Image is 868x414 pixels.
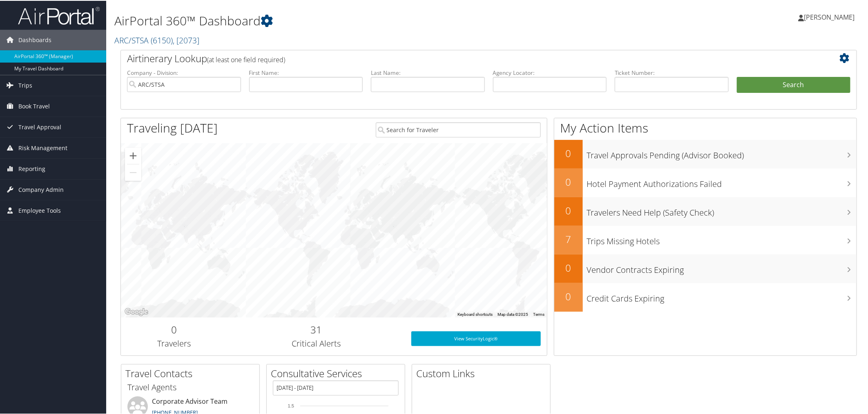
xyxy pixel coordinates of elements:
span: Employee Tools [18,200,61,220]
h3: Critical Alerts [234,337,399,349]
span: Risk Management [18,137,67,157]
span: , [ 2073 ] [173,34,199,45]
h1: Traveling [DATE] [127,119,218,136]
span: (at least one field required) [207,54,285,63]
label: Agency Locator: [493,68,607,76]
label: Company - Division: [127,68,241,76]
h2: 0 [554,289,583,303]
label: Last Name: [371,68,485,76]
a: Open this area in Google Maps (opens a new window) [123,306,150,317]
button: Zoom out [125,164,141,180]
h2: 0 [554,174,583,188]
h2: 7 [554,232,583,245]
a: 0Vendor Contracts Expiring [554,254,857,282]
label: Ticket Number: [615,68,729,76]
img: Google [123,306,150,317]
h1: AirPortal 360™ Dashboard [114,11,614,29]
button: Keyboard shortcuts [457,311,493,317]
span: ( 6150 ) [151,34,173,45]
h3: Travelers Need Help (Safety Check) [587,202,857,218]
tspan: 1.5 [288,403,294,407]
span: Map data ©2025 [498,311,528,316]
a: 0Travel Approvals Pending (Advisor Booked) [554,139,857,168]
label: First Name: [249,68,363,76]
h3: Travel Agents [127,381,253,392]
a: Terms (opens in new tab) [533,311,544,316]
h1: My Action Items [554,119,857,136]
span: Trips [18,74,32,95]
button: Search [737,76,851,92]
h2: 0 [554,260,583,274]
img: airportal-logo.png [18,5,100,25]
input: Search for Traveler [376,122,541,137]
h3: Credit Cards Expiring [587,288,857,304]
h3: Travel Approvals Pending (Advisor Booked) [587,145,857,160]
span: Company Admin [18,179,64,199]
a: View SecurityLogic® [411,331,541,345]
a: 0Travelers Need Help (Safety Check) [554,196,857,225]
h3: Vendor Contracts Expiring [587,259,857,275]
a: ARC/STSA [114,34,199,45]
h2: Travel Contacts [125,366,259,380]
a: 7Trips Missing Hotels [554,225,857,254]
a: 0Credit Cards Expiring [554,282,857,311]
span: [PERSON_NAME] [804,12,855,21]
span: Dashboards [18,29,51,49]
h2: 31 [234,322,399,336]
h3: Hotel Payment Authorizations Failed [587,173,857,189]
h2: 0 [554,146,583,160]
h3: Trips Missing Hotels [587,231,857,246]
h2: Airtinerary Lookup [127,51,789,65]
h2: 0 [554,203,583,217]
a: 0Hotel Payment Authorizations Failed [554,168,857,196]
span: Book Travel [18,95,50,116]
h2: 0 [127,322,221,336]
a: [PERSON_NAME] [799,4,863,29]
span: Reporting [18,158,45,178]
span: Travel Approval [18,116,61,137]
button: Zoom in [125,147,141,163]
h2: Consultative Services [271,366,405,380]
h2: Custom Links [416,366,550,380]
h3: Travelers [127,337,221,349]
